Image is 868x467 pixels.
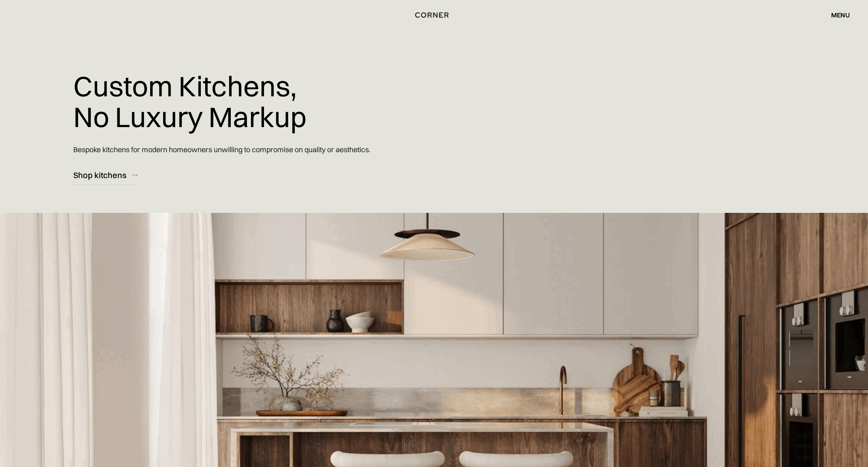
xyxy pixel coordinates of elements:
[823,8,850,22] div: menu
[831,12,850,18] div: menu
[73,165,137,185] a: Shop kitchens
[399,10,469,20] a: home
[73,65,306,138] h1: Custom Kitchens, No Luxury Markup
[73,138,370,161] p: Bespoke kitchens for modern homeowners unwilling to compromise on quality or aesthetics.
[73,170,126,180] div: Shop kitchens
